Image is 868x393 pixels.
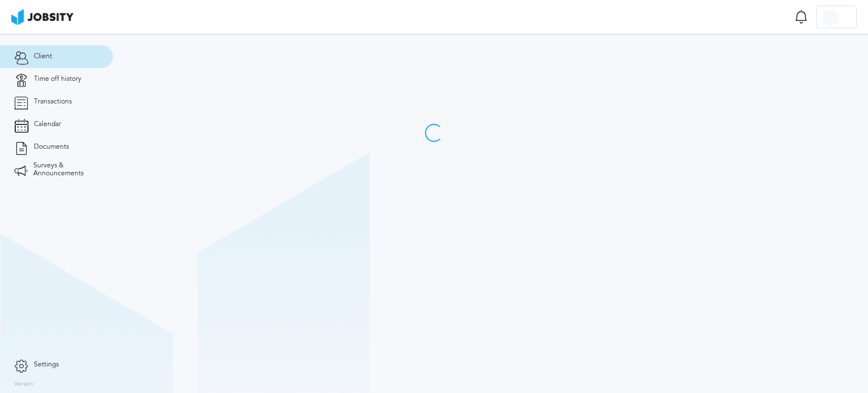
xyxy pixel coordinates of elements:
span: Surveys & Announcements [33,162,99,178]
span: Transactions [34,98,72,106]
span: Client [34,53,52,61]
span: Time off history [34,75,81,83]
span: Settings [34,361,59,369]
span: Documents [34,143,69,151]
label: Version: [14,381,35,388]
img: ab4bad089aa723f57921c736e9817d99.png [11,9,73,25]
span: Calendar [34,120,61,128]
